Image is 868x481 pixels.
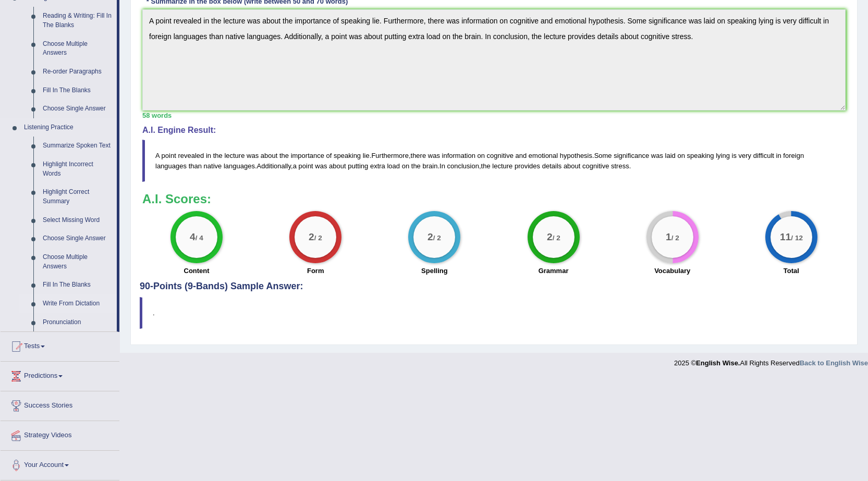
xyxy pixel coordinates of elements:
[753,152,774,159] span: difficult
[516,152,527,159] span: and
[213,152,223,159] span: the
[666,231,671,243] big: 1
[38,248,117,276] a: Choose Multiple Answers
[38,137,117,155] a: Summarize Spoken Text
[363,152,370,159] span: lie
[552,234,560,242] small: / 2
[665,152,676,159] span: laid
[190,231,195,243] big: 4
[784,266,799,276] label: Total
[1,391,119,417] a: Success Stories
[38,211,117,230] a: Select Missing Word
[564,162,581,170] span: about
[140,297,848,329] blockquote: .
[279,152,289,159] span: the
[614,152,649,159] span: significance
[142,126,846,135] h4: A.I. Engine Result:
[428,152,440,159] span: was
[481,162,491,170] span: the
[651,152,663,159] span: was
[542,162,562,170] span: details
[307,266,324,276] label: Form
[155,152,160,159] span: A
[247,152,259,159] span: was
[547,231,553,243] big: 2
[38,276,117,294] a: Fill In The Blanks
[654,266,690,276] label: Vocabulary
[162,152,176,159] span: point
[427,231,433,243] big: 2
[348,162,368,170] span: putting
[142,192,211,206] b: A.I. Scores:
[38,63,117,81] a: Re-order Paragraphs
[529,152,558,159] span: emotional
[487,152,514,159] span: cognitive
[560,152,592,159] span: hypothesis
[671,234,679,242] small: / 2
[155,162,187,170] span: languages
[38,294,117,313] a: Write From Dictation
[314,234,322,242] small: / 2
[184,266,210,276] label: Content
[204,162,222,170] span: native
[411,162,421,170] span: the
[515,162,540,170] span: provides
[1,421,119,447] a: Strategy Videos
[142,110,846,120] div: 58 words
[38,35,117,63] a: Choose Multiple Answers
[19,118,117,137] a: Listening Practice
[387,162,400,170] span: load
[206,152,211,159] span: in
[315,162,327,170] span: was
[291,152,324,159] span: importance
[224,162,255,170] span: languages
[433,234,441,242] small: / 2
[293,162,297,170] span: a
[696,359,740,367] strong: English Wise.
[447,162,479,170] span: conclusion
[677,152,684,159] span: on
[371,152,409,159] span: Furthermore
[402,162,409,170] span: on
[142,140,846,181] blockquote: . , . . , . , .
[38,100,117,118] a: Choose Single Answer
[1,451,119,477] a: Your Account
[439,162,445,170] span: In
[611,162,629,170] span: stress
[411,152,426,159] span: there
[38,155,117,183] a: Highlight Incorrect Words
[38,81,117,100] a: Fill In The Blanks
[674,353,868,368] div: 2025 © All Rights Reserved
[477,152,484,159] span: on
[791,234,803,242] small: / 12
[1,332,119,358] a: Tests
[326,152,332,159] span: of
[739,152,752,159] span: very
[539,266,569,276] label: Grammar
[800,359,868,367] a: Back to English Wise
[594,152,612,159] span: Some
[38,229,117,248] a: Choose Single Answer
[732,152,737,159] span: is
[195,234,203,242] small: / 4
[783,152,804,159] span: foreign
[38,183,117,211] a: Highlight Correct Summary
[178,152,204,159] span: revealed
[329,162,346,170] span: about
[776,152,781,159] span: in
[422,162,437,170] span: brain
[780,231,791,243] big: 11
[38,7,117,34] a: Reading & Writing: Fill In The Blanks
[370,162,385,170] span: extra
[492,162,512,170] span: lecture
[257,162,291,170] span: Additionally
[261,152,278,159] span: about
[442,152,475,159] span: information
[687,152,714,159] span: speaking
[582,162,609,170] span: cognitive
[38,313,117,332] a: Pronunciation
[421,266,448,276] label: Spelling
[189,162,202,170] span: than
[224,152,244,159] span: lecture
